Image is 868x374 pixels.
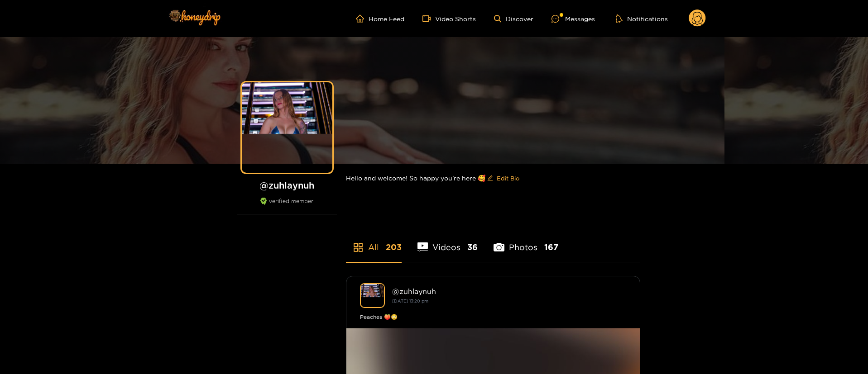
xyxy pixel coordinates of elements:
[353,242,364,253] span: appstore
[494,15,533,23] a: Discover
[485,171,521,185] button: editEdit Bio
[346,221,402,262] li: All
[237,198,337,214] div: verified member
[497,174,519,183] span: Edit Bio
[356,14,404,23] a: Home Feed
[386,241,402,253] span: 203
[392,298,428,303] small: [DATE] 13:20 pm
[360,283,385,308] img: zuhlaynuh
[237,180,337,191] h1: @ zuhlaynuh
[360,312,626,322] div: Peaches 🍑😳
[422,14,476,23] a: Video Shorts
[494,221,558,262] li: Photos
[417,221,478,262] li: Videos
[551,14,595,24] div: Messages
[544,241,558,253] span: 167
[422,14,435,23] span: video-camera
[346,164,640,193] div: Hello and welcome! So happy you’re here 🥰
[467,241,478,253] span: 36
[613,14,671,23] button: Notifications
[487,175,493,182] span: edit
[392,287,626,295] div: @ zuhlaynuh
[356,14,369,23] span: home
